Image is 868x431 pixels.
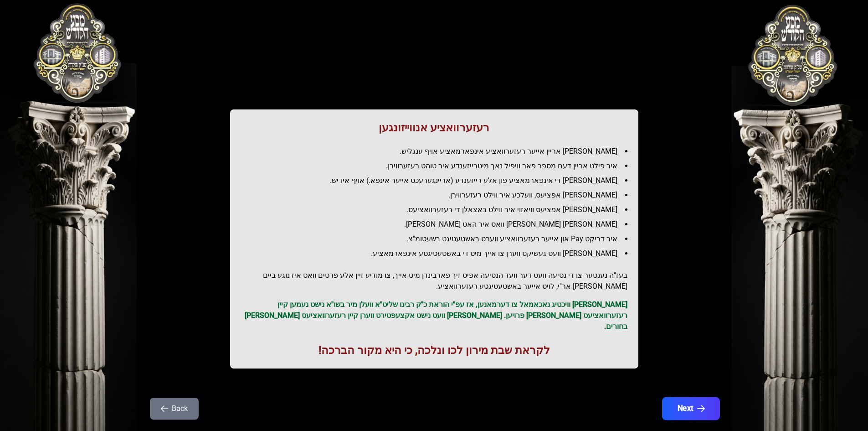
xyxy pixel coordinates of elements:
[662,397,719,420] button: Next
[248,161,627,171] li: איר פילט אריין דעם מספר פאר וויפיל נאך מיטרייזענדע איר טוהט רעזערווירן.
[248,248,627,259] li: [PERSON_NAME] וועט געשיקט ווערן צו אייך מיט די באשטעטיגטע אינפארמאציע.
[248,175,627,186] li: [PERSON_NAME] די אינפארמאציע פון אלע רייזענדע (אריינגערעכט אייער אינפא.) אויף אידיש.
[248,190,627,201] li: [PERSON_NAME] אפציעס, וועלכע איר ווילט רעזערווירן.
[241,343,627,358] h1: לקראת שבת מירון לכו ונלכה, כי היא מקור הברכה!
[241,270,627,292] h2: בעז"ה נענטער צו די נסיעה וועט דער וועד הנסיעה אפיס זיך פארבינדן מיט אייך, צו מודיע זיין אלע פרטים...
[150,398,199,420] button: Back
[248,204,627,215] li: [PERSON_NAME] אפציעס וויאזוי איר ווילט באצאלן די רעזערוואציעס.
[241,299,627,332] p: [PERSON_NAME] וויכטיג נאכאמאל צו דערמאנען, אז עפ"י הוראת כ"ק רבינו שליט"א וועלן מיר בשו"א נישט נע...
[248,219,627,230] li: [PERSON_NAME] [PERSON_NAME] וואס איר האט [PERSON_NAME].
[241,120,627,135] h1: רעזערוואציע אנווייזונגען
[248,146,627,157] li: [PERSON_NAME] אריין אייער רעזערוואציע אינפארמאציע אויף ענגליש.
[248,234,627,244] li: איר דריקט Pay און אייער רעזערוואציע ווערט באשטעטיגט בשעטומ"צ.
